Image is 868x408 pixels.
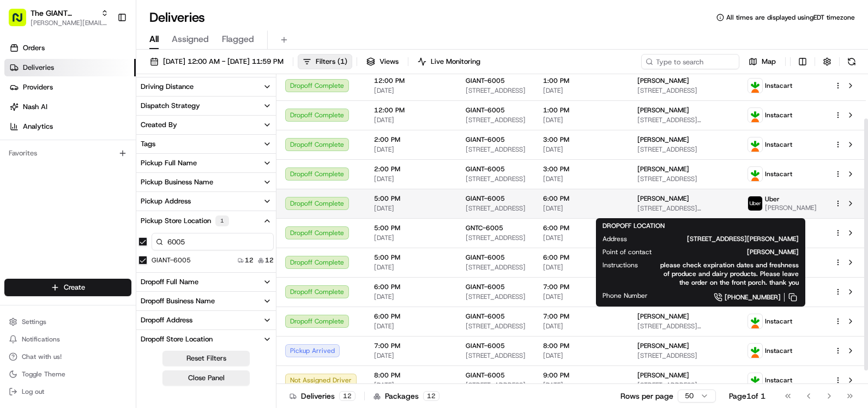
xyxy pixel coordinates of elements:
[637,381,730,389] span: [STREET_ADDRESS][PERSON_NAME]
[172,33,209,46] span: Assigned
[215,215,229,226] div: 1
[602,291,648,300] span: Phone Number
[374,145,448,154] span: [DATE]
[543,292,620,301] span: [DATE]
[543,116,620,124] span: [DATE]
[543,224,620,232] span: 6:00 PM
[466,312,505,321] span: GIANT-6005
[136,311,276,329] button: Dropoff Address
[136,292,276,310] button: Dropoff Business Name
[141,82,194,92] div: Driving Distance
[748,79,762,93] img: profile_instacart_ahold_partner.png
[4,4,113,31] button: The GIANT Company[PERSON_NAME][EMAIL_ADDRESS][PERSON_NAME][DOMAIN_NAME]
[145,54,288,69] button: [DATE] 12:00 AM - [DATE] 11:59 PM
[602,261,638,269] span: Instructions
[23,43,45,53] span: Orders
[641,54,739,69] input: Type to search
[765,81,792,90] span: Instacart
[162,351,250,366] button: Reset Filters
[22,352,62,361] span: Chat with us!
[4,367,131,382] button: Toggle Theme
[543,175,620,183] span: [DATE]
[637,165,689,173] span: [PERSON_NAME]
[4,39,136,57] a: Orders
[665,291,799,303] a: [PHONE_NUMBER]
[141,158,197,168] div: Pickup Full Name
[637,116,730,124] span: [STREET_ADDRESS][PERSON_NAME]
[466,106,505,115] span: GIANT-6005
[374,253,448,262] span: 5:00 PM
[725,293,781,302] span: [PHONE_NUMBER]
[374,351,448,360] span: [DATE]
[28,70,180,82] input: Clear
[4,59,136,76] a: Deliveries
[11,104,31,124] img: 1736555255976-a54dd68f-1ca7-489b-9aae-adbdc363a1c4
[23,102,47,112] span: Nash AI
[765,376,792,385] span: Instacart
[152,233,274,250] input: Pickup Store Location
[726,13,855,22] span: All times are displayed using EDT timezone
[374,322,448,331] span: [DATE]
[77,184,132,193] a: Powered byPylon
[141,139,155,149] div: Tags
[543,322,620,331] span: [DATE]
[136,97,276,115] button: Dispatch Strategy
[92,159,101,168] div: 💻
[602,248,652,256] span: Point of contact
[466,165,505,173] span: GIANT-6005
[7,154,88,173] a: 📗Knowledge Base
[466,194,505,203] span: GIANT-6005
[748,137,762,152] img: profile_instacart_ahold_partner.png
[4,332,131,347] button: Notifications
[374,204,448,213] span: [DATE]
[729,391,765,401] div: Page 1 of 1
[637,312,689,321] span: [PERSON_NAME]
[466,116,526,124] span: [STREET_ADDRESS]
[374,312,448,321] span: 6:00 PM
[765,111,792,119] span: Instacart
[103,158,175,169] span: API Documentation
[765,203,817,212] span: [PERSON_NAME]
[466,135,505,144] span: GIANT-6005
[290,391,355,401] div: Deliveries
[31,19,108,27] span: [PERSON_NAME][EMAIL_ADDRESS][PERSON_NAME][DOMAIN_NAME]
[543,351,620,360] span: [DATE]
[374,263,448,272] span: [DATE]
[748,373,762,387] img: profile_instacart_ahold_partner.png
[141,120,177,130] div: Created By
[620,391,673,401] p: Rows per page
[136,116,276,134] button: Created By
[11,159,20,168] div: 📗
[543,135,620,144] span: 3:00 PM
[4,279,131,296] button: Create
[4,314,131,329] button: Settings
[543,86,620,95] span: [DATE]
[466,341,505,350] span: GIANT-6005
[466,76,505,85] span: GIANT-6005
[88,154,179,173] a: 💻API Documentation
[413,54,485,69] button: Live Monitoring
[4,98,136,116] a: Nash AI
[374,165,448,173] span: 2:00 PM
[185,107,198,121] button: Start new chat
[637,322,730,331] span: [STREET_ADDRESS][PERSON_NAME]
[37,104,179,115] div: Start new chat
[543,165,620,173] span: 3:00 PM
[141,196,191,206] div: Pickup Address
[374,86,448,95] span: [DATE]
[637,204,730,213] span: [STREET_ADDRESS][PERSON_NAME]
[543,253,620,262] span: 6:00 PM
[748,344,762,358] img: profile_instacart_ahold_partner.png
[543,194,620,203] span: 6:00 PM
[644,235,799,243] span: [STREET_ADDRESS][PERSON_NAME]
[136,154,276,172] button: Pickup Full Name
[136,192,276,211] button: Pickup Address
[136,135,276,153] button: Tags
[152,256,191,265] label: GIANT-6005
[543,371,620,380] span: 9:00 PM
[374,76,448,85] span: 12:00 PM
[11,11,33,33] img: Nash
[423,391,439,401] div: 12
[136,77,276,96] button: Driving Distance
[4,79,136,96] a: Providers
